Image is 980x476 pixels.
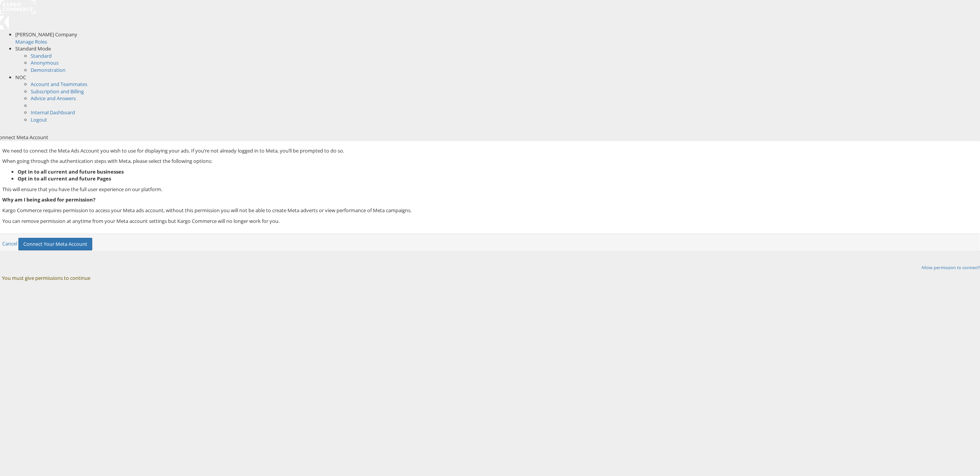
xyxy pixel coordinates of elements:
a: Cancel [2,240,17,247]
p: When going through the authentication steps with Meta, please select the following options: [2,158,974,165]
a: Advice and Answers [31,95,76,102]
a: Manage Roles [15,38,47,45]
a: Internal Dashboard [31,109,75,116]
a: Subscription and Billing [31,88,84,95]
a: Logout [31,116,47,123]
a: Allow permission to connect? [921,265,980,270]
strong: Why am I being asked for permission? [2,196,95,203]
p: Kargo Commerce requires permission to access your Meta ads account, without this permission you w... [2,207,974,214]
p: You can remove permission at anytime from your Meta account settings but Kargo Commerce will no l... [2,218,974,225]
span: [PERSON_NAME] Company [15,31,77,38]
a: Demonstration [31,67,65,73]
a: Standard [31,52,52,59]
p: This will ensure that you have the full user experience on our platform. [2,186,974,193]
p: We need to connect the Meta Ads Account you wish to use for displaying your ads. If you’re not al... [2,147,974,154]
a: Anonymous [31,59,59,66]
a: Account and Teammates [31,81,87,88]
span: NOC [15,74,26,81]
strong: Opt in to all current and future businesses [18,168,124,175]
strong: Opt in to all current and future Pages [18,175,111,182]
button: Connect Your Meta Account [18,238,92,250]
span: Standard Mode [15,45,51,52]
